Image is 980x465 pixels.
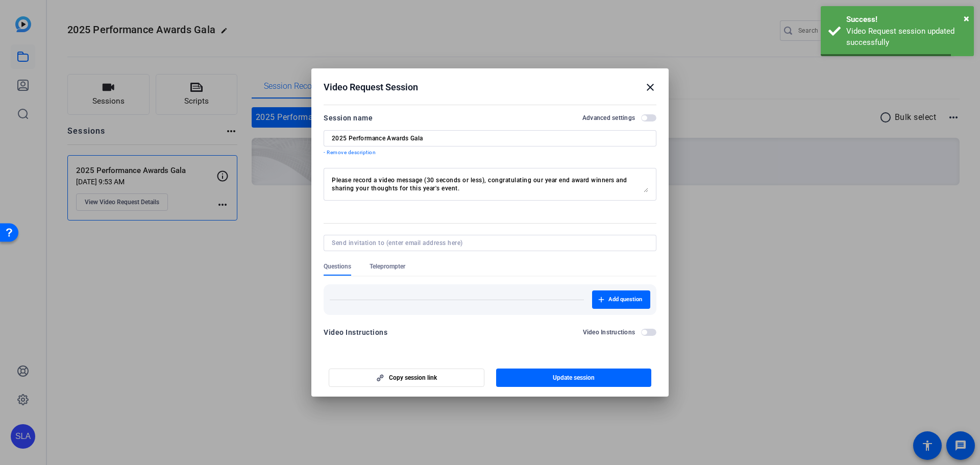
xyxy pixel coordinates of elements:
[846,26,966,48] div: Video Request session updated successfully
[329,369,484,387] button: Copy session link
[583,328,635,336] h2: Video Instructions
[553,374,595,382] span: Update session
[324,326,387,338] div: Video Instructions
[332,134,648,142] input: Enter Session Name
[324,262,351,271] span: Questions
[324,149,656,157] p: - Remove description
[592,290,650,309] button: Add question
[389,374,437,382] span: Copy session link
[846,14,966,26] div: Success!
[582,114,635,122] h2: Advanced settings
[496,369,652,387] button: Update session
[964,12,969,25] span: ×
[324,112,373,124] div: Session name
[608,296,642,304] span: Add question
[324,81,656,93] div: Video Request Session
[644,81,656,93] mat-icon: close
[370,262,405,271] span: Teleprompter
[332,239,644,247] input: Send invitation to (enter email address here)
[964,11,969,26] button: Close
